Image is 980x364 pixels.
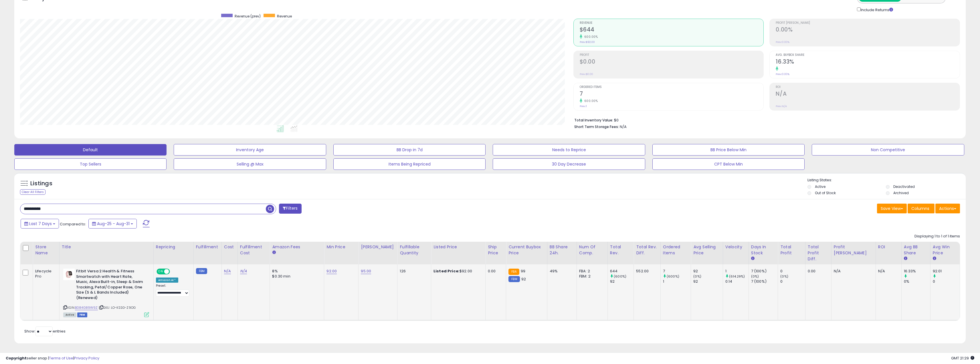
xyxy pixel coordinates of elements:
div: Avg Win Price [933,244,957,256]
button: Save View [877,204,907,213]
small: FBM [196,268,207,274]
small: FBA [508,269,519,275]
div: Ship Price [488,244,504,256]
div: Num of Comp. [579,244,605,256]
button: Last 7 Days [21,219,59,229]
small: Days In Stock. [751,256,755,261]
label: Out of Stock [815,190,836,195]
div: Total Profit Diff. [808,244,829,262]
img: 31zlPCjx04L._SL40_.jpg [63,269,75,280]
div: 49% [550,269,572,274]
div: Current Buybox Price [508,244,545,256]
button: Top Sellers [14,158,167,170]
div: Clear All Filters [20,189,45,195]
small: 600.00% [582,99,598,103]
div: FBA: 2 [579,269,603,274]
small: Prev: 0.00% [776,72,789,76]
div: Profit [PERSON_NAME] [834,244,873,256]
button: Filters [279,204,301,214]
span: N/A [620,124,627,129]
div: 92 [693,279,722,284]
div: Lifecycle Pro [35,269,55,279]
div: [PERSON_NAME] [361,244,395,250]
div: Ordered Items [663,244,688,256]
span: Revenue [580,21,764,25]
span: ROI [776,86,960,89]
span: OFF [169,269,178,274]
button: 30 Day Decrease [493,158,645,170]
div: 0 [780,269,805,274]
div: BB Share 24h. [550,244,574,256]
small: (614.29%) [729,274,745,279]
button: Columns [908,204,935,213]
span: FBM [77,312,88,317]
div: Displaying 1 to 1 of 1 items [914,234,960,239]
div: Total Rev. [610,244,631,256]
div: 1 [725,269,749,274]
span: 99 [521,268,525,274]
div: 0.00 [808,269,827,274]
a: N/A [224,268,231,274]
span: Revenue [277,14,292,19]
div: 0.00 [488,269,502,274]
div: Amazon Fees [272,244,322,250]
button: Items Being Repriced [333,158,486,170]
small: Avg Win Price. [933,256,936,261]
div: Amazon AI * [156,278,178,283]
div: Fulfillment [196,244,219,250]
div: 92.01 [933,269,960,274]
button: Non Competitive [812,144,964,156]
small: (0%) [751,274,759,279]
div: ROI [878,244,899,250]
div: 0 [780,279,805,284]
small: Prev: $0.00 [580,72,593,76]
div: Min Price [326,244,356,250]
div: 1 [663,279,691,284]
h5: Listings [30,180,52,188]
div: Total Rev. Diff. [636,244,658,256]
small: (600%) [614,274,626,279]
p: Listing States: [807,178,966,183]
a: Privacy Policy [74,355,99,361]
span: Ordered Items [580,86,764,89]
button: Needs to Reprice [493,144,645,156]
h2: 7 [580,90,764,98]
div: 92 [610,279,633,284]
div: ASIN: [63,269,149,316]
div: Avg BB Share [904,244,928,256]
div: 7 (100%) [751,269,778,274]
a: N/A [240,268,247,274]
div: Fulfillable Quantity [400,244,429,256]
button: Actions [935,204,960,213]
label: Deactivated [893,184,915,189]
strong: Copyright [6,355,27,361]
div: seller snap | | [6,356,99,361]
span: Show: entries [24,328,66,334]
span: All listings currently available for purchase on Amazon [63,312,76,317]
div: 7 [663,269,691,274]
h2: N/A [776,90,960,98]
button: CPT Below Min [652,158,805,170]
small: Avg BB Share. [904,256,907,261]
b: Short Term Storage Fees: [574,124,619,129]
div: $92.00 [433,269,481,274]
a: Terms of Use [49,355,73,361]
div: Include Returns [853,6,900,13]
div: 7 (100%) [751,279,778,284]
button: BB Drop in 7d [333,144,486,156]
div: Title [62,244,151,250]
div: Avg Selling Price [693,244,720,256]
div: Fulfillment Cost [240,244,268,256]
small: 600.00% [582,35,598,39]
div: Days In Stock [751,244,776,256]
a: B084G89W9Z [75,305,98,310]
div: Listed Price [433,244,483,250]
div: 0% [904,279,930,284]
span: Last 7 Days [29,221,52,227]
b: Total Inventory Value: [574,118,613,123]
small: Amazon Fees. [272,250,276,255]
a: 92.00 [326,268,337,274]
span: Compared to: [60,221,86,227]
div: 0.14 [725,279,749,284]
h2: 0.00% [776,26,960,34]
